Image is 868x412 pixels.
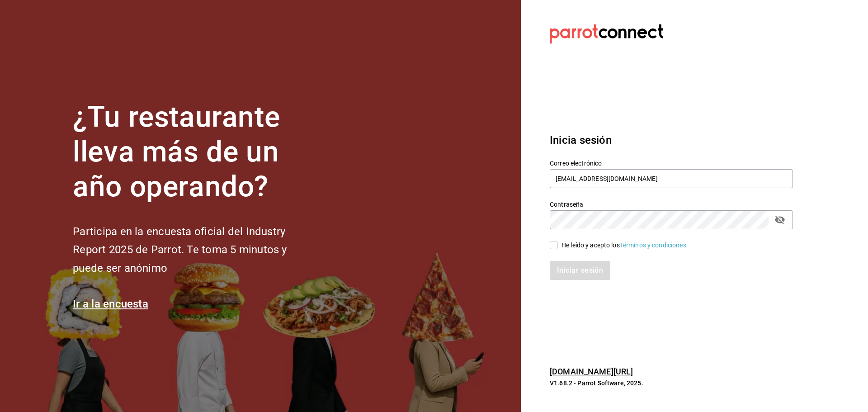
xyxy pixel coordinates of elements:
[550,132,793,148] h3: Inicia sesión
[550,169,793,188] input: Ingresa tu correo electrónico
[550,379,793,388] p: V1.68.2 - Parrot Software, 2025.
[73,298,148,310] a: Ir a la encuesta
[772,212,788,227] button: passwordField
[550,367,633,376] a: [DOMAIN_NAME][URL]
[73,100,317,204] h1: ¿Tu restaurante lleva más de un año operando?
[73,223,317,278] h2: Participa en la encuesta oficial del Industry Report 2025 de Parrot. Te toma 5 minutos y puede se...
[550,160,793,166] label: Correo electrónico
[550,201,793,208] label: Contraseña
[561,241,688,250] div: He leído y acepto los
[620,242,688,249] a: Términos y condiciones.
